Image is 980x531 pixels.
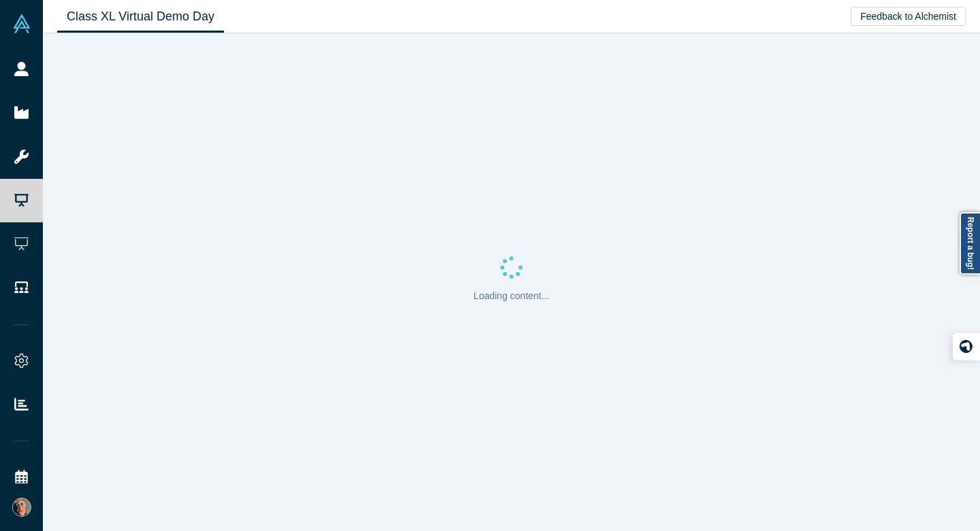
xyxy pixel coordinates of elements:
img: Laurent Rains's Account [12,498,31,517]
a: Class XL Virtual Demo Day [57,1,224,33]
button: Feedback to Alchemist [851,7,966,26]
a: Report a bug! [960,212,980,275]
img: Alchemist Vault Logo [12,14,31,33]
p: Loading content... [474,289,549,303]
